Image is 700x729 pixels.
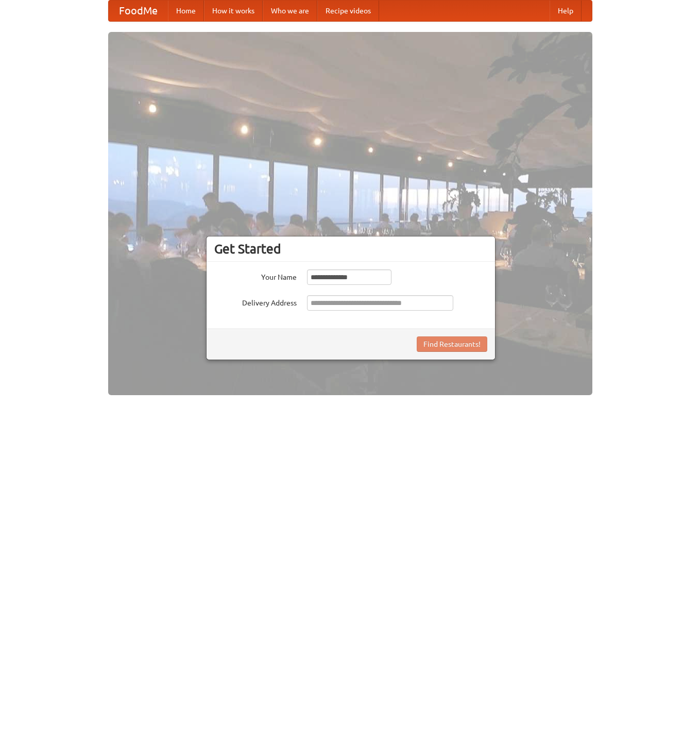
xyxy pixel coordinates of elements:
[109,1,168,21] a: FoodMe
[214,241,487,257] h3: Get Started
[214,269,297,282] label: Your Name
[317,1,379,21] a: Recipe videos
[214,295,297,308] label: Delivery Address
[263,1,317,21] a: Who we are
[168,1,204,21] a: Home
[417,336,487,352] button: Find Restaurants!
[204,1,263,21] a: How it works
[550,1,582,21] a: Help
